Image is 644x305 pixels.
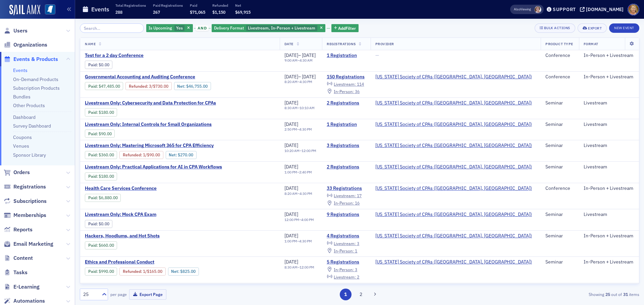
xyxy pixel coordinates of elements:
a: 150 Registrations [327,74,366,80]
time: 1:00 PM [284,239,297,243]
a: [US_STATE] Society of CPAs ([GEOGRAPHIC_DATA], [GEOGRAPHIC_DATA]) [375,122,532,128]
a: Subscription Products [13,85,60,91]
div: In-Person + Livestream [584,53,634,59]
label: per page [110,291,127,297]
a: 9 Registrations [327,212,366,218]
span: Format [584,42,598,46]
div: Paid: 2 - $18000 [85,108,117,116]
span: : [88,84,99,89]
a: Ethics and Professional Conduct [85,259,249,265]
div: Export [588,26,602,30]
div: Livestream, In-Person + Livestream [212,24,325,32]
a: Venues [13,143,29,149]
a: E-Learning [4,283,40,291]
span: Mississippi Society of CPAs (Ridgeland, MS) [375,259,532,265]
span: $270.00 [178,152,193,157]
div: Net: $27000 [166,151,197,159]
span: — [375,52,379,58]
span: Date [284,42,293,46]
span: Email Marketing [13,240,53,248]
a: Coupons [13,134,32,140]
span: [DATE] [284,259,298,265]
div: In-Person + Livestream [584,233,634,239]
p: Net [235,3,251,8]
div: Paid: 3 - $9000 [85,130,115,138]
span: Registrations [327,42,356,46]
a: Other Products [13,102,45,108]
span: : [88,152,99,157]
div: – [284,265,314,270]
span: Test for a 2 day Conference [85,53,198,59]
span: 36 [355,89,360,94]
a: [US_STATE] Society of CPAs ([GEOGRAPHIC_DATA], [GEOGRAPHIC_DATA]) [375,259,532,265]
time: 4:30 AM [300,58,313,63]
span: Orders [13,169,30,176]
a: Paid [88,110,97,115]
span: 267 [153,9,160,15]
a: Users [4,27,28,34]
a: Tasks [4,269,28,276]
a: View Homepage [40,4,55,16]
div: Net: $4675500 [174,82,211,90]
div: – [284,170,312,174]
div: Seminar [545,233,574,239]
p: Paid [190,3,205,8]
span: [DATE] [284,233,298,239]
a: SailAMX [9,5,40,15]
time: 4:30 PM [299,127,312,132]
a: Events [13,67,28,73]
a: 2 Registrations [327,164,366,170]
div: Paid: 5 - $99000 [85,268,117,276]
img: SailAMX [45,4,55,15]
a: [US_STATE] Society of CPAs ([GEOGRAPHIC_DATA], [GEOGRAPHIC_DATA]) [375,100,532,106]
div: Paid: 4 - $36000 [85,151,117,159]
span: 17 [357,193,362,198]
div: Seminar [545,259,574,265]
div: In-Person + Livestream [584,185,634,192]
span: 2 [357,274,359,280]
span: : [88,269,99,274]
span: : [88,243,99,248]
span: : [88,221,99,226]
time: 1:00 PM [284,170,297,174]
button: 1 [340,289,352,300]
span: $90.00 [99,131,112,136]
div: Seminar [545,164,574,170]
div: Support [553,6,576,12]
span: Content [13,254,33,262]
button: Export [578,23,607,33]
span: $1,150 [212,9,225,15]
span: $0.00 [99,62,109,67]
span: $360.00 [99,152,114,157]
div: Also [514,7,520,11]
a: Dashboard [13,114,36,120]
span: and [196,25,209,31]
span: Livestream : [334,81,356,87]
div: Paid: 3 - $18000 [85,172,117,180]
div: Seminar [545,122,574,128]
span: Net : [171,269,180,274]
div: Showing out of items [458,291,639,297]
a: Livestream: 3 [327,241,359,246]
div: Livestream [584,164,634,170]
div: – [284,53,316,59]
button: and [194,25,211,31]
span: $6,880.00 [99,195,118,200]
input: Search… [80,23,144,33]
div: – [284,58,316,63]
a: 1 Registration [327,53,366,59]
time: 8:30 AM [284,265,298,270]
button: Export Page [129,289,166,300]
span: Reports [13,226,33,233]
a: Livestream: 2 [327,274,359,280]
div: – [284,80,316,84]
time: 2:50 PM [284,127,297,132]
a: Email Marketing [4,240,53,248]
a: Registrations [4,183,46,190]
div: In-Person + Livestream [584,259,634,265]
a: Paid [88,221,97,226]
span: Mississippi Society of CPAs (Ridgeland, MS) [375,143,532,149]
time: 8:20 AM [284,79,298,84]
a: Refunded [123,269,141,274]
time: 8:20 AM [284,191,298,196]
